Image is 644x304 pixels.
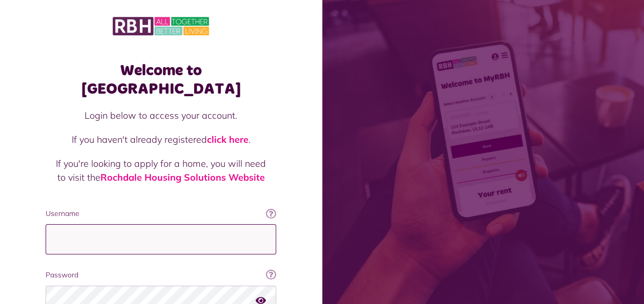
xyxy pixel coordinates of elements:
[56,108,266,122] p: Login below to access your account.
[100,171,265,183] a: Rochdale Housing Solutions Website
[207,134,248,145] a: click here
[46,61,276,98] h1: Welcome to [GEOGRAPHIC_DATA]
[56,157,266,184] p: If you're looking to apply for a home, you will need to visit the
[46,208,276,219] label: Username
[56,133,266,146] p: If you haven't already registered .
[46,270,276,280] label: Password
[113,15,209,37] img: MyRBH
